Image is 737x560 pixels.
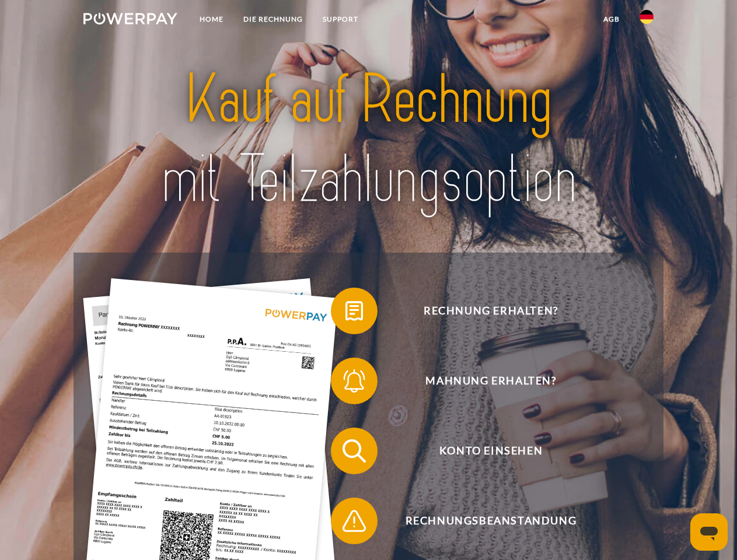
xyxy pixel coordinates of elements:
button: Mahnung erhalten? [331,358,634,404]
span: Rechnung erhalten? [348,288,634,334]
span: Mahnung erhalten? [348,358,634,404]
img: qb_bell.svg [340,366,369,395]
img: title-powerpay_de.svg [111,56,626,223]
span: Rechnungsbeanstandung [348,498,634,544]
button: Rechnung erhalten? [331,288,634,334]
img: qb_warning.svg [340,506,369,535]
iframe: Schaltfläche zum Öffnen des Messaging-Fensters [690,513,728,551]
a: Home [190,9,233,30]
button: Konto einsehen [331,428,634,474]
img: qb_search.svg [340,436,369,466]
a: SUPPORT [313,9,368,30]
a: agb [593,9,630,30]
img: logo-powerpay-white.svg [83,13,177,24]
img: de [640,10,654,24]
img: qb_bill.svg [340,296,369,325]
span: Konto einsehen [348,428,634,474]
button: Rechnungsbeanstandung [331,498,634,544]
a: DIE RECHNUNG [233,9,313,30]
